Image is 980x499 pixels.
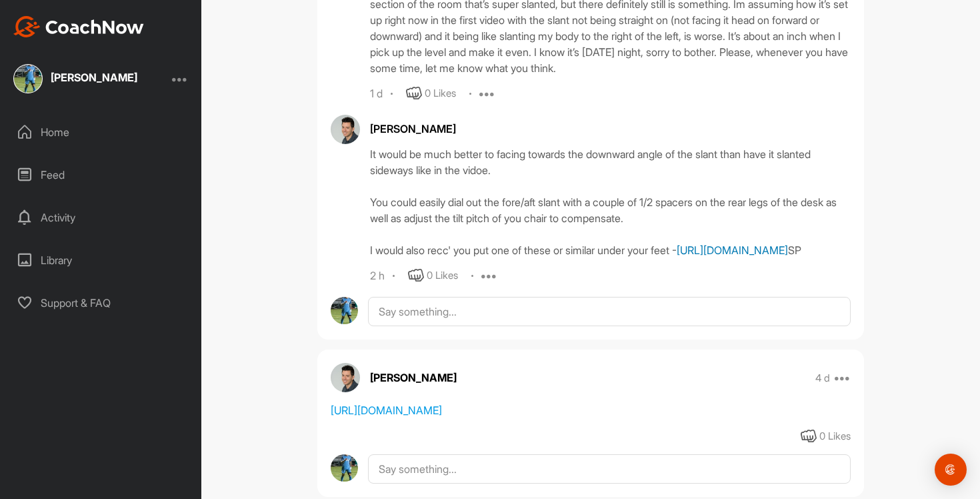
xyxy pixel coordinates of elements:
div: 0 Likes [425,86,456,101]
div: Home [7,115,195,149]
div: Activity [7,201,195,234]
p: [PERSON_NAME] [370,370,457,386]
div: [PERSON_NAME] [51,72,137,83]
div: Library [7,243,195,277]
img: CoachNow [13,16,144,37]
div: 2 h [370,270,385,283]
img: avatar [331,115,360,144]
div: Feed [7,158,195,191]
div: [PERSON_NAME] [370,121,851,137]
div: Open Intercom Messenger [935,454,967,486]
a: [URL][DOMAIN_NAME] [331,404,442,417]
div: 0 Likes [427,268,458,284]
a: [URL][DOMAIN_NAME] [677,243,788,257]
div: 1 d [370,87,383,101]
img: square_992e0308fd3b8bab0059b341ed31e2e7.jpg [13,64,43,93]
div: Support & FAQ [7,286,195,320]
p: 4 d [815,372,830,385]
img: avatar [331,363,360,392]
div: 0 Likes [819,429,851,444]
img: avatar [331,454,358,482]
img: avatar [331,297,358,324]
div: It would be much better to facing towards the downward angle of the slant than have it slanted si... [370,146,851,258]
